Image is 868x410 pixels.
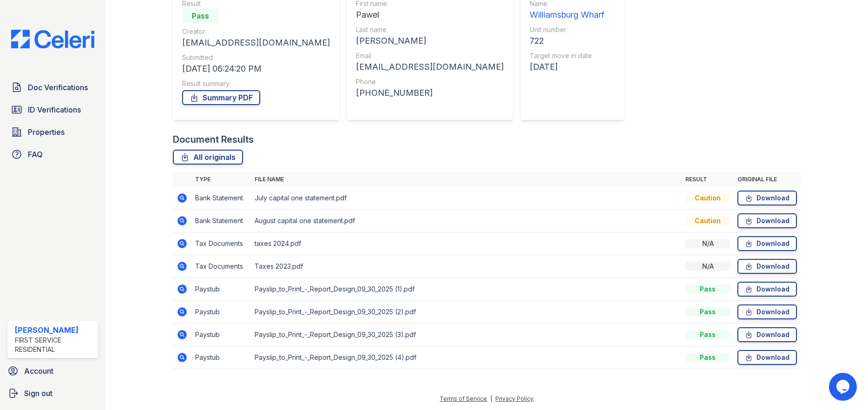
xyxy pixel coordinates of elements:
[24,388,53,399] span: Sign out
[7,78,98,97] a: Doc Verifications
[182,8,219,23] div: Pass
[182,36,330,49] div: [EMAIL_ADDRESS][DOMAIN_NAME]
[530,60,604,73] div: [DATE]
[440,395,487,402] a: Terms of Service
[182,53,330,62] div: Submitted
[4,30,102,48] img: CE_Logo_Blue-a8612792a0a2168367f1c8372b55b34899dd931a85d93a1a3d3e32e68fde9ad4.png
[191,232,251,255] td: Tax Documents
[737,259,797,274] a: Download
[15,324,94,336] div: [PERSON_NAME]
[191,187,251,210] td: Bank Statement
[685,239,730,248] div: N/A
[191,346,251,369] td: Paystub
[530,8,604,21] div: Williamsburg Wharf
[685,284,730,294] div: Pass
[251,210,682,232] td: August capital one statement.pdf
[28,149,43,160] span: FAQ
[356,51,504,60] div: Email
[356,34,504,47] div: [PERSON_NAME]
[173,150,243,165] a: All originals
[173,133,254,146] div: Document Results
[191,255,251,278] td: Tax Documents
[530,34,604,47] div: 722
[4,362,102,380] a: Account
[28,82,88,93] span: Doc Verifications
[251,232,682,255] td: taxes 2024.pdf
[24,365,53,377] span: Account
[495,395,533,402] a: Privacy Policy
[15,336,94,354] div: First Service Residential
[734,172,801,187] th: Original file
[356,60,504,73] div: [EMAIL_ADDRESS][DOMAIN_NAME]
[829,373,859,401] iframe: chat widget
[28,104,81,115] span: ID Verifications
[737,304,797,319] a: Download
[356,25,504,34] div: Last name
[7,145,98,164] a: FAQ
[251,324,682,346] td: Payslip_to_Print_-_Report_Design_09_30_2025 (3).pdf
[191,172,251,187] th: Type
[737,350,797,365] a: Download
[28,126,65,138] span: Properties
[182,27,330,36] div: Creator
[737,282,797,297] a: Download
[490,395,492,402] div: |
[182,79,330,88] div: Result summary
[685,216,730,225] div: Caution
[685,353,730,362] div: Pass
[191,278,251,301] td: Paystub
[251,346,682,369] td: Payslip_to_Print_-_Report_Design_09_30_2025 (4).pdf
[737,191,797,205] a: Download
[356,8,504,21] div: Pawel
[182,62,330,75] div: [DATE] 06:24:20 PM
[530,51,604,60] div: Target move in date
[685,307,730,317] div: Pass
[191,210,251,232] td: Bank Statement
[356,86,504,99] div: [PHONE_NUMBER]
[251,278,682,301] td: Payslip_to_Print_-_Report_Design_09_30_2025 (1).pdf
[356,77,504,86] div: Phone
[251,301,682,324] td: Payslip_to_Print_-_Report_Design_09_30_2025 (2).pdf
[251,172,682,187] th: File name
[530,25,604,34] div: Unit number
[7,100,98,119] a: ID Verifications
[251,187,682,210] td: July capital one statement.pdf
[685,193,730,203] div: Caution
[737,327,797,342] a: Download
[737,236,797,251] a: Download
[191,301,251,324] td: Paystub
[682,172,734,187] th: Result
[191,324,251,346] td: Paystub
[251,255,682,278] td: Taxes 2023.pdf
[7,123,98,141] a: Properties
[182,90,260,105] a: Summary PDF
[4,384,102,403] a: Sign out
[685,262,730,271] div: N/A
[737,213,797,228] a: Download
[685,330,730,339] div: Pass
